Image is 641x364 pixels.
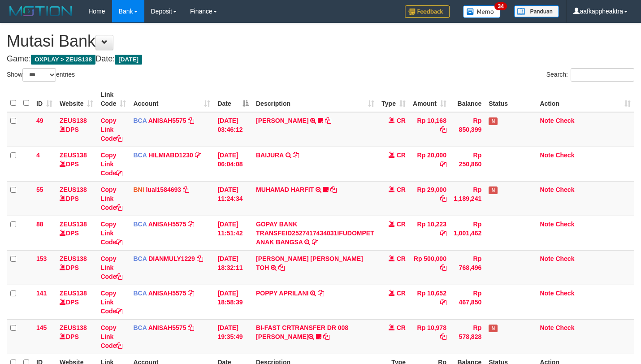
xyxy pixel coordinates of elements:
th: Balance [450,87,485,112]
img: Feedback.jpg [405,5,450,18]
a: ANISAH5575 [148,290,186,297]
th: Type: activate to sort column ascending [378,87,409,112]
td: BI-FAST CRTRANSFER DR 008 [PERSON_NAME] [252,319,378,354]
span: OXPLAY > ZEUS138 [31,55,95,65]
th: Status [485,87,536,112]
td: Rp 10,168 [409,112,450,147]
td: DPS [56,216,97,250]
a: ANISAH5575 [148,221,186,228]
a: Check [555,186,574,193]
a: Note [540,221,554,228]
a: ANISAH5575 [148,117,186,124]
span: CR [397,186,406,193]
td: Rp 467,850 [450,285,485,319]
img: panduan.png [514,5,559,17]
a: Note [540,152,554,159]
input: Search: [571,68,634,82]
h4: Game: Date: [7,55,634,64]
a: Copy Rp 29,000 to clipboard [440,195,446,202]
th: Action: activate to sort column ascending [536,87,634,112]
a: ZEUS138 [60,152,87,159]
span: 34 [494,2,507,10]
td: [DATE] 18:32:11 [214,250,252,285]
a: Copy ANISAH5575 to clipboard [188,324,194,331]
a: Copy DIANMULY1229 to clipboard [197,255,203,262]
a: ZEUS138 [60,324,87,331]
span: 153 [36,255,47,262]
a: Copy Link Code [100,324,122,349]
a: Copy lual1584693 to clipboard [183,186,189,193]
span: 4 [36,152,40,159]
img: MOTION_logo.png [7,4,75,18]
td: DPS [56,181,97,216]
td: Rp 850,399 [450,112,485,147]
a: Copy POPPY APRILANI to clipboard [318,290,324,297]
a: ZEUS138 [60,221,87,228]
a: Check [555,152,574,159]
a: [PERSON_NAME] [PERSON_NAME] TOH [256,255,363,271]
span: [DATE] [115,55,142,65]
span: BCA [133,221,147,228]
img: Button%20Memo.svg [463,5,501,18]
span: CR [397,152,406,159]
th: Amount: activate to sort column ascending [409,87,450,112]
a: ZEUS138 [60,186,87,193]
a: Copy MUHAMAD HARFIT to clipboard [330,186,337,193]
span: BNI [133,186,144,193]
h1: Mutasi Bank [7,32,634,50]
label: Search: [546,68,634,82]
a: lual1584693 [146,186,181,193]
td: Rp 578,828 [450,319,485,354]
a: Copy GOPAY BANK TRANSFEID2527417434031IFUDOMPET ANAK BANGSA to clipboard [312,238,318,246]
td: [DATE] 19:35:49 [214,319,252,354]
span: CR [397,221,406,228]
a: [PERSON_NAME] [256,117,308,124]
a: Copy Link Code [100,186,122,211]
a: Copy CARINA OCTAVIA TOH to clipboard [278,264,285,271]
a: Copy BI-FAST CRTRANSFER DR 008 ARJUNA to clipboard [323,333,329,340]
td: [DATE] 18:58:39 [214,285,252,319]
td: DPS [56,147,97,181]
span: Has Note [489,325,498,332]
a: Copy Rp 10,652 to clipboard [440,299,446,306]
a: Copy HILMIABD1230 to clipboard [195,152,201,159]
span: 145 [36,324,47,331]
a: Note [540,255,554,262]
td: Rp 20,000 [409,147,450,181]
td: Rp 500,000 [409,250,450,285]
td: [DATE] 06:04:08 [214,147,252,181]
span: BCA [133,324,147,331]
a: Copy Link Code [100,255,122,280]
a: Copy ANISAH5575 to clipboard [188,221,194,228]
a: Note [540,324,554,331]
a: Copy Link Code [100,117,122,142]
a: HILMIABD1230 [148,152,193,159]
a: Copy Link Code [100,221,122,246]
span: BCA [133,255,147,262]
span: CR [397,255,406,262]
td: DPS [56,319,97,354]
th: Date: activate to sort column descending [214,87,252,112]
td: Rp 10,223 [409,216,450,250]
td: Rp 768,496 [450,250,485,285]
a: Copy Link Code [100,152,122,177]
th: Website: activate to sort column ascending [56,87,97,112]
td: Rp 1,001,462 [450,216,485,250]
a: ZEUS138 [60,117,87,124]
span: Has Note [489,117,498,125]
a: Check [555,221,574,228]
th: Description: activate to sort column ascending [252,87,378,112]
a: Check [555,255,574,262]
a: Check [555,117,574,124]
a: GOPAY BANK TRANSFEID2527417434031IFUDOMPET ANAK BANGSA [256,221,374,246]
a: Copy BAIJURA to clipboard [293,152,299,159]
span: Has Note [489,186,498,194]
td: Rp 250,860 [450,147,485,181]
a: Copy INA PAUJANAH to clipboard [325,117,331,124]
td: Rp 10,652 [409,285,450,319]
th: ID: activate to sort column ascending [33,87,56,112]
a: Copy ANISAH5575 to clipboard [188,117,194,124]
th: Link Code: activate to sort column ascending [97,87,130,112]
a: Copy Rp 10,168 to clipboard [440,126,446,133]
a: POPPY APRILANI [256,290,308,297]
